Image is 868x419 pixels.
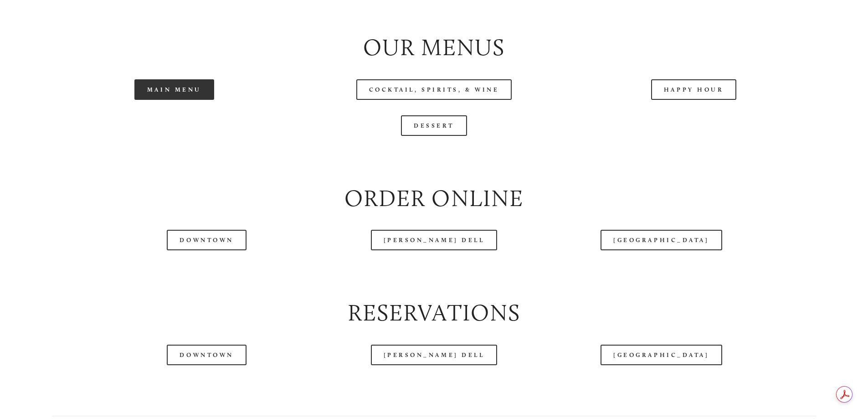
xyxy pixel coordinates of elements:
a: Main Menu [134,79,214,100]
a: [PERSON_NAME] Dell [371,230,498,250]
a: Cocktail, Spirits, & Wine [356,79,512,100]
a: Happy Hour [651,79,737,100]
a: Dessert [401,115,467,136]
a: [PERSON_NAME] Dell [371,345,498,365]
a: [GEOGRAPHIC_DATA] [601,345,722,365]
h2: Reservations [52,297,816,329]
a: [GEOGRAPHIC_DATA] [601,230,722,250]
a: Downtown [167,230,246,250]
img: Amaro's Table [26,3,72,49]
h2: Order Online [52,182,816,215]
a: Downtown [167,345,246,365]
